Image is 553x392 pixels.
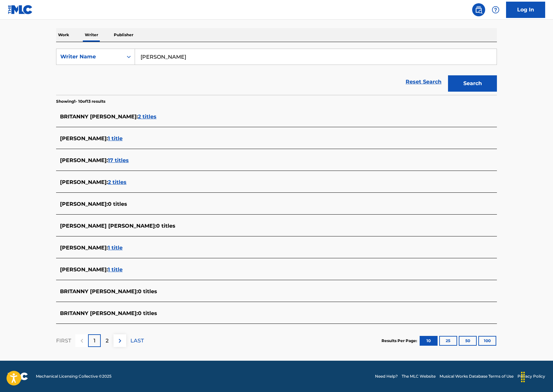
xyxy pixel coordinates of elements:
p: FIRST [56,337,71,345]
button: 100 [478,336,496,346]
img: logo [8,372,28,380]
span: 2 titles [138,113,157,120]
span: [PERSON_NAME] : [60,157,108,163]
iframe: Chat Widget [520,361,553,392]
a: Musical Works Database Terms of Use [440,373,514,379]
button: 50 [459,336,477,346]
span: BRITANNY [PERSON_NAME] : [60,310,138,316]
span: [PERSON_NAME] : [60,245,108,251]
p: Work [56,28,71,42]
p: LAST [130,337,144,345]
span: [PERSON_NAME] : [60,135,108,142]
button: Search [448,75,497,92]
div: Drag [518,367,528,387]
span: [PERSON_NAME] : [60,201,108,207]
a: Log In [506,2,545,18]
p: Writer [83,28,100,42]
img: search [475,6,483,14]
p: 2 [106,337,109,345]
span: 1 title [108,135,123,142]
span: 0 titles [138,310,157,316]
div: Help [489,3,502,16]
div: Writer Name [60,53,119,61]
span: [PERSON_NAME] [PERSON_NAME] : [60,223,156,229]
span: 0 titles [156,223,175,229]
span: BRITANNY [PERSON_NAME] : [60,288,138,294]
a: Need Help? [375,373,398,379]
img: right [116,337,124,345]
span: 1 title [108,266,123,273]
a: Privacy Policy [517,373,545,379]
p: Results Per Page: [381,338,419,344]
p: Showing 1 - 10 of 13 results [56,98,105,104]
span: 0 titles [108,201,127,207]
span: 17 titles [108,157,129,163]
p: Publisher [112,28,135,42]
button: 25 [439,336,457,346]
a: Public Search [472,3,485,16]
span: [PERSON_NAME] : [60,179,108,185]
span: 2 titles [108,179,127,185]
img: help [492,6,500,14]
span: Mechanical Licensing Collective © 2025 [36,373,112,379]
a: The MLC Website [402,373,436,379]
a: Reset Search [402,75,445,89]
p: 1 [94,337,96,345]
span: [PERSON_NAME] : [60,266,108,273]
span: BRITANNY [PERSON_NAME] : [60,113,138,120]
form: Search Form [56,49,497,95]
img: MLC Logo [8,5,33,14]
span: 0 titles [138,288,157,294]
button: 10 [420,336,438,346]
span: 1 title [108,245,123,251]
